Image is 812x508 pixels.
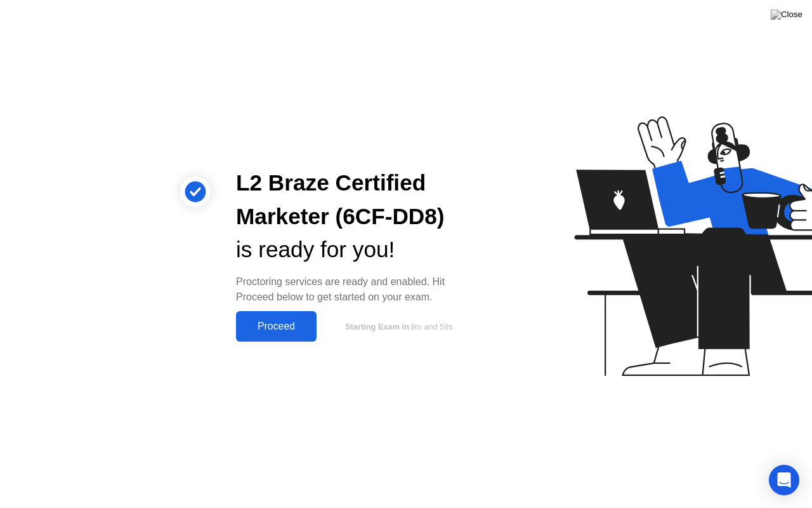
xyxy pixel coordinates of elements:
[769,465,799,495] div: Open Intercom Messenger
[771,10,802,20] img: Close
[236,274,472,305] div: Proctoring services are ready and enabled. Hit Proceed below to get started on your exam.
[236,166,472,234] div: L2 Braze Certified Marketer (6CF-DD8)
[410,322,453,331] span: 9m and 59s
[240,321,313,332] div: Proceed
[323,314,472,338] button: Starting Exam in9m and 59s
[236,233,472,267] div: is ready for you!
[236,311,317,342] button: Proceed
